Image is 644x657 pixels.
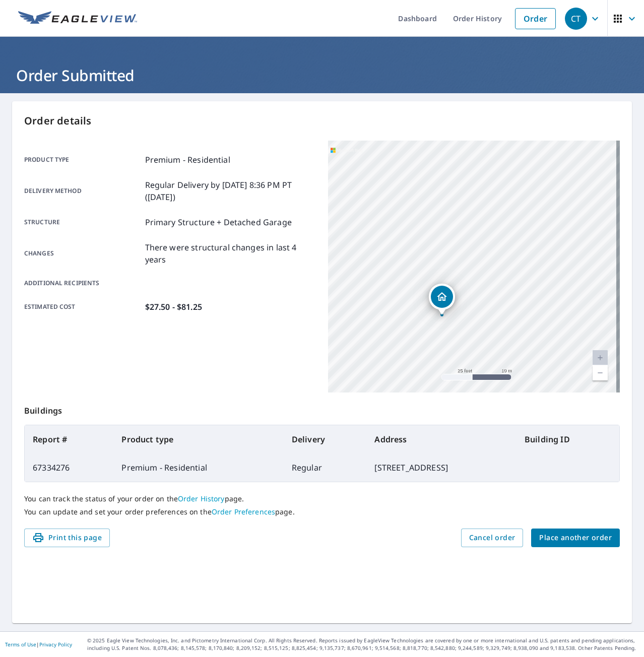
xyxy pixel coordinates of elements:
[145,216,292,228] p: Primary Structure + Detached Garage
[593,365,608,380] a: Current Level 20, Zoom Out
[461,529,524,547] button: Cancel order
[12,65,632,86] h1: Order Submitted
[5,641,72,647] p: |
[24,507,620,516] p: You can update and set your order preferences on the page.
[18,11,137,26] img: EV Logo
[517,425,619,453] th: Building ID
[366,453,517,482] td: [STREET_ADDRESS]
[145,154,230,166] p: Premium - Residential
[593,350,608,365] a: Current Level 20, Zoom In Disabled
[284,425,367,453] th: Delivery
[24,179,141,203] p: Delivery method
[113,425,283,453] th: Product type
[24,279,141,288] p: Additional recipients
[24,301,141,313] p: Estimated cost
[565,8,587,30] div: CT
[145,301,202,313] p: $27.50 - $81.25
[539,532,612,544] span: Place another order
[531,529,620,547] button: Place another order
[429,284,455,315] div: Dropped pin, building 1, Residential property, 7805 Stonewall Ct College Station, TX 77845
[25,425,113,453] th: Report #
[24,216,141,228] p: Structure
[178,494,225,503] a: Order History
[284,453,367,482] td: Regular
[32,532,102,544] span: Print this page
[113,453,283,482] td: Premium - Residential
[24,154,141,166] p: Product type
[212,507,275,516] a: Order Preferences
[24,529,110,547] button: Print this page
[24,392,620,425] p: Buildings
[39,641,72,648] a: Privacy Policy
[515,8,556,29] a: Order
[25,453,113,482] td: 67334276
[366,425,517,453] th: Address
[145,241,316,266] p: There were structural changes in last 4 years
[24,113,620,128] p: Order details
[24,494,620,503] p: You can track the status of your order on the page.
[24,241,141,266] p: Changes
[469,532,516,544] span: Cancel order
[145,179,316,203] p: Regular Delivery by [DATE] 8:36 PM PT ([DATE])
[87,637,639,652] p: © 2025 Eagle View Technologies, Inc. and Pictometry International Corp. All Rights Reserved. Repo...
[5,641,36,648] a: Terms of Use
